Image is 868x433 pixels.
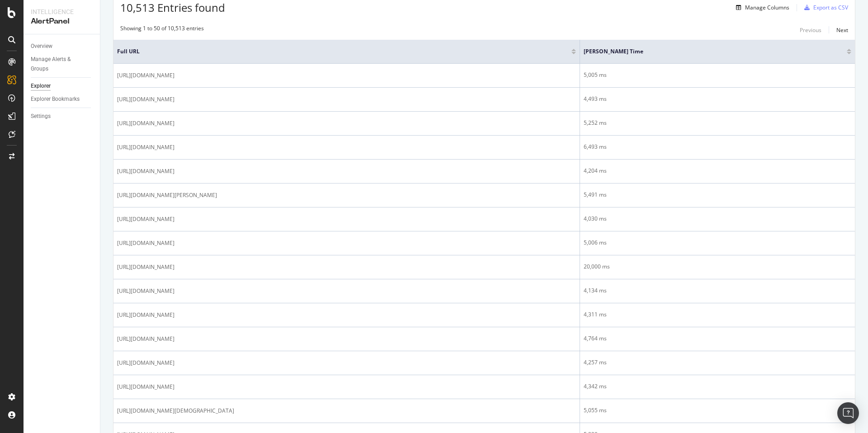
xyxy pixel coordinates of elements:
span: [URL][DOMAIN_NAME] [117,95,175,104]
div: 5,006 ms [584,239,851,247]
div: Overview [31,42,52,51]
div: 4,342 ms [584,382,851,391]
span: Full URL [117,47,558,56]
span: [URL][DOMAIN_NAME] [117,239,175,248]
a: Explorer [31,81,94,91]
span: [URL][DOMAIN_NAME] [117,71,175,80]
div: 20,000 ms [584,263,851,271]
button: Export as CSV [801,0,848,15]
div: 4,030 ms [584,215,851,223]
div: Manage Columns [745,4,789,11]
div: 4,311 ms [584,311,851,319]
span: [URL][DOMAIN_NAME] [117,287,175,296]
button: Previous [800,24,821,35]
div: Settings [31,112,51,121]
div: Showing 1 to 50 of 10,513 entries [120,24,204,35]
div: 4,493 ms [584,95,851,103]
span: [URL][DOMAIN_NAME] [117,382,175,391]
div: Intelligence [31,7,93,16]
span: [URL][DOMAIN_NAME] [117,311,175,320]
div: 4,257 ms [584,358,851,367]
span: [URL][DOMAIN_NAME] [117,215,175,224]
a: Settings [31,112,94,121]
button: Next [836,24,848,35]
span: [URL][DOMAIN_NAME][DEMOGRAPHIC_DATA] [117,406,234,415]
span: [URL][DOMAIN_NAME] [117,263,175,272]
div: Explorer [31,81,51,91]
div: 4,204 ms [584,167,851,175]
span: [URL][DOMAIN_NAME][PERSON_NAME] [117,191,217,200]
span: [URL][DOMAIN_NAME] [117,143,175,152]
div: Previous [800,26,821,34]
div: Manage Alerts & Groups [31,55,85,74]
div: 4,134 ms [584,287,851,295]
span: [URL][DOMAIN_NAME] [117,358,175,367]
div: Export as CSV [813,4,848,11]
div: Open Intercom Messenger [837,402,859,424]
span: [URL][DOMAIN_NAME] [117,119,175,128]
div: 5,491 ms [584,191,851,199]
div: 5,252 ms [584,119,851,127]
button: Manage Columns [732,2,789,13]
div: 5,005 ms [584,71,851,79]
div: 6,493 ms [584,143,851,151]
div: Explorer Bookmarks [31,94,80,104]
span: [URL][DOMAIN_NAME] [117,167,175,176]
span: [URL][DOMAIN_NAME] [117,334,175,344]
a: Explorer Bookmarks [31,94,94,104]
div: 5,055 ms [584,406,851,414]
div: AlertPanel [31,16,93,27]
div: Next [836,26,848,34]
div: 4,764 ms [584,334,851,343]
a: Manage Alerts & Groups [31,55,94,74]
span: [PERSON_NAME] Time [584,47,833,56]
a: Overview [31,42,94,51]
